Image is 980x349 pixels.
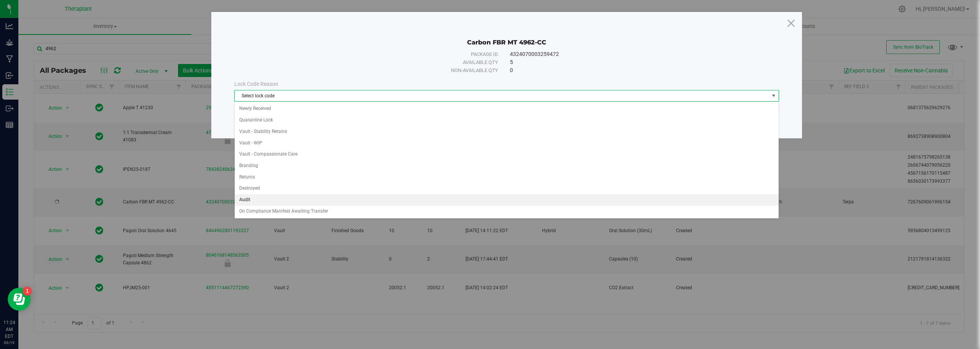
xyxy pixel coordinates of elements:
span: select [769,90,779,101]
li: Vault - Compassionate Care [235,149,779,160]
li: Quarantine Lock [235,115,779,126]
li: Destroyed [235,183,779,194]
div: Available qty [258,59,498,66]
li: On Compliance Manifest Awaiting Transfer [235,206,779,217]
li: Audit [235,194,779,206]
li: Newly Received [235,103,779,115]
div: Package ID [258,51,498,58]
div: 0 [510,66,755,74]
div: 4324070003259472 [510,50,755,58]
span: Lock Code Reason [234,81,278,87]
div: 5 [510,58,755,66]
li: Returns [235,172,779,183]
iframe: Resource center unread badge [23,287,32,296]
li: Vault - Stability Retains [235,126,779,138]
div: Non-available qty [258,67,498,74]
span: Select lock code [235,90,769,101]
li: Branding [235,160,779,172]
li: Vault - WIP [235,138,779,149]
div: Carbon FBR MT 4962-CC [234,27,779,46]
iframe: Resource center [8,288,31,311]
